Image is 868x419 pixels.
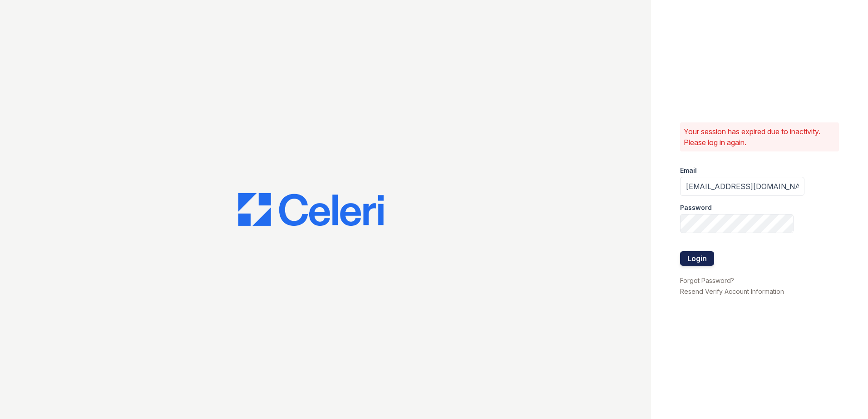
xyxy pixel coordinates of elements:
[680,203,712,212] label: Password
[680,287,784,295] a: Resend Verify Account Information
[680,277,734,284] a: Forgot Password?
[238,193,384,226] img: CE_Logo_Blue-a8612792a0a2168367f1c8372b55b34899dd931a85d93a1a3d3e32e68fde9ad4.png
[684,126,835,148] p: Your session has expired due to inactivity. Please log in again.
[680,166,697,175] label: Email
[680,251,714,266] button: Login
